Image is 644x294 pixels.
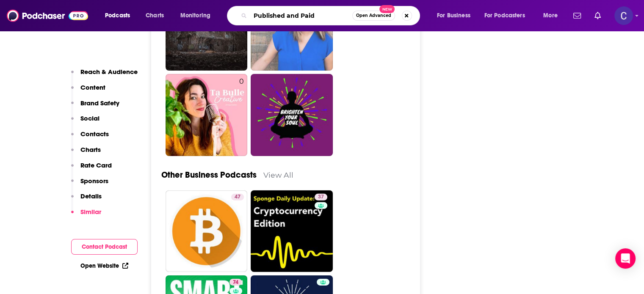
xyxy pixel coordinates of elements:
[484,10,525,22] span: For Podcasters
[537,9,568,22] button: open menu
[239,77,244,153] div: 0
[80,192,102,200] p: Details
[80,161,112,169] p: Rate Card
[71,83,105,99] button: Content
[352,11,395,21] button: Open AdvancedNew
[80,114,100,122] p: Social
[356,14,391,18] span: Open Advanced
[250,9,352,22] input: Search podcasts, credits, & more...
[180,10,210,22] span: Monitoring
[229,279,242,286] a: 74
[315,194,327,201] a: 37
[146,10,164,22] span: Charts
[231,194,244,201] a: 47
[71,208,101,223] button: Similar
[431,9,481,22] button: open menu
[80,177,108,185] p: Sponsors
[479,9,537,22] button: open menu
[99,9,141,22] button: open menu
[71,177,108,192] button: Sponsors
[174,9,221,22] button: open menu
[166,190,248,272] a: 47
[614,6,633,25] span: Logged in as publicityxxtina
[251,190,333,272] a: 37
[80,130,109,138] p: Contacts
[71,114,100,130] button: Social
[71,99,119,115] button: Brand Safety
[233,278,238,287] span: 74
[7,8,88,24] img: Podchaser - Follow, Share and Rate Podcasts
[570,8,584,23] a: Show notifications dropdown
[614,6,633,25] button: Show profile menu
[80,146,101,154] p: Charts
[80,68,138,76] p: Reach & Audience
[80,208,101,216] p: Similar
[437,10,470,22] span: For Business
[80,262,128,269] a: Open Website
[161,170,257,180] a: Other Business Podcasts
[80,99,119,107] p: Brand Safety
[614,6,633,25] img: User Profile
[71,161,112,177] button: Rate Card
[71,192,102,208] button: Details
[71,68,138,83] button: Reach & Audience
[543,10,558,22] span: More
[235,193,240,201] span: 47
[263,170,293,179] a: View All
[71,130,109,146] button: Contacts
[318,193,324,201] span: 37
[379,5,395,13] span: New
[105,10,130,22] span: Podcasts
[615,248,636,269] div: Open Intercom Messenger
[80,83,105,91] p: Content
[140,9,169,22] a: Charts
[591,8,604,23] a: Show notifications dropdown
[166,74,248,156] a: 0
[71,239,138,255] button: Contact Podcast
[235,6,428,25] div: Search podcasts, credits, & more...
[71,146,101,161] button: Charts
